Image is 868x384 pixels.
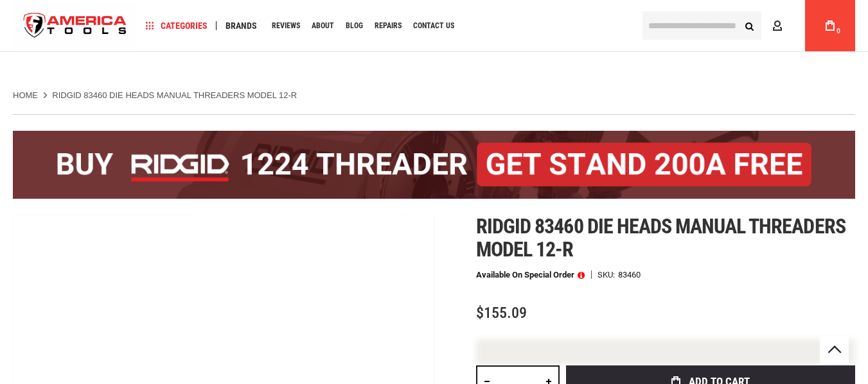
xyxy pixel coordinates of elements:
[340,17,369,35] a: Blog
[312,22,334,29] span: About
[375,22,402,29] span: Repairs
[837,28,840,35] span: 0
[346,22,363,29] span: Blog
[140,17,213,35] a: Categories
[272,22,300,29] span: Reviews
[266,17,306,35] a: Reviews
[13,90,38,101] a: Home
[407,17,460,35] a: Contact Us
[476,214,846,262] span: Ridgid 83460 die heads manual threaders model 12-r
[226,21,257,30] span: Brands
[476,304,527,322] span: $155.09
[618,271,641,279] div: 83460
[146,21,208,30] span: Categories
[737,13,761,38] button: Search
[52,90,297,100] strong: RIDGID 83460 Die Heads Manual Threaders Model 12-R
[220,17,263,35] a: Brands
[476,271,585,280] p: Available on Special Order
[598,271,618,279] strong: SKU
[306,17,340,35] a: About
[369,17,407,35] a: Repairs
[13,131,855,199] img: BOGO: Buy the RIDGID® 1224 Threader (26092), get the 92467 200A Stand FREE!
[13,2,137,50] a: store logo
[13,2,137,50] img: America Tools
[413,22,454,29] span: Contact Us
